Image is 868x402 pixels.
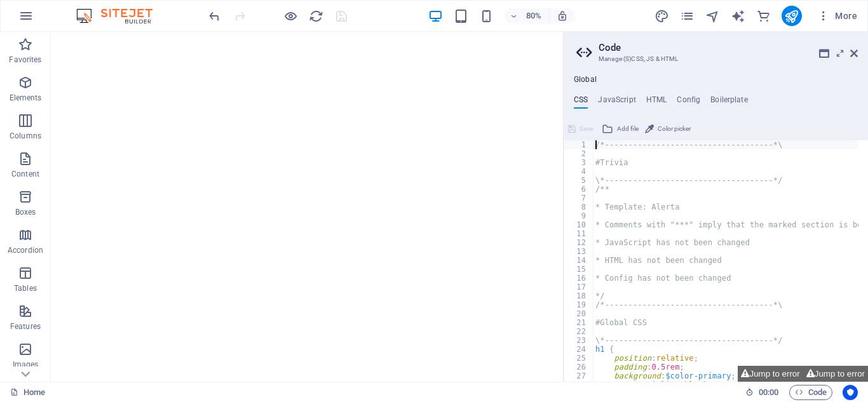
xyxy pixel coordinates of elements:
span: : [768,387,770,397]
p: Tables [14,283,37,293]
div: 21 [564,318,594,327]
i: Navigator [705,9,720,23]
div: 26 [564,363,594,372]
span: Color picker [658,121,691,137]
button: Add file [600,121,641,137]
div: 8 [564,203,594,211]
i: On resize automatically adjust zoom level to fit chosen device. [557,10,568,22]
button: Code [789,385,832,400]
div: 2 [564,149,594,158]
h6: Session time [745,385,779,400]
p: Content [11,169,39,179]
div: 19 [564,300,594,309]
div: 27 [564,372,594,380]
h6: 80% [524,8,544,23]
p: Accordion [8,245,43,255]
button: Jump to error [803,366,868,382]
i: Pages (Ctrl+Alt+S) [680,9,695,23]
div: 4 [564,167,594,176]
div: 7 [564,194,594,203]
h4: JavaScript [598,95,635,109]
i: AI Writer [731,9,745,23]
button: undo [207,8,222,23]
div: 20 [564,309,594,318]
div: 14 [564,256,594,265]
div: 18 [564,291,594,300]
button: Usercentrics [843,385,858,400]
span: Add file [617,121,639,137]
i: Reload page [309,9,323,23]
div: 5 [564,176,594,185]
span: More [817,10,857,22]
button: design [654,8,670,23]
p: Columns [10,131,41,141]
button: publish [782,6,802,26]
div: 25 [564,354,594,363]
a: Click to cancel selection. Double-click to open Pages [10,385,45,400]
div: 10 [564,220,594,229]
h4: HTML [646,95,667,109]
p: Features [10,321,41,332]
div: 15 [564,265,594,274]
button: text_generator [731,8,746,23]
button: More [812,6,862,26]
button: Color picker [643,121,693,137]
div: 3 [564,158,594,167]
button: 80% [505,8,550,23]
div: 24 [564,345,594,354]
h4: Config [677,95,700,109]
i: Commerce [756,9,771,23]
p: Images [13,359,39,370]
button: Click here to leave preview mode and continue editing [283,8,298,23]
div: 6 [564,185,594,194]
h3: Manage (S)CSS, JS & HTML [599,53,832,65]
img: Editor Logo [73,8,168,23]
div: 9 [564,211,594,220]
button: commerce [756,8,771,23]
div: 1 [564,140,594,149]
i: Design (Ctrl+Alt+Y) [654,9,669,23]
button: pages [680,8,695,23]
span: 00 00 [759,385,778,400]
div: 12 [564,238,594,247]
h4: CSS [574,95,588,109]
h4: Boilerplate [710,95,748,109]
div: 17 [564,283,594,291]
p: Boxes [15,207,36,217]
p: Elements [10,93,42,103]
button: reload [308,8,323,23]
h4: Global [574,75,597,85]
h2: Code [599,42,858,53]
button: Jump to error [738,366,803,382]
div: 13 [564,247,594,256]
i: Undo: Change slides to amount (Ctrl+Z) [207,9,222,23]
div: 11 [564,229,594,238]
button: navigator [705,8,721,23]
div: 16 [564,274,594,283]
i: Publish [784,9,799,23]
div: 22 [564,327,594,336]
p: Favorites [9,55,41,65]
div: 23 [564,336,594,345]
div: 28 [564,380,594,389]
span: Code [795,385,827,400]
